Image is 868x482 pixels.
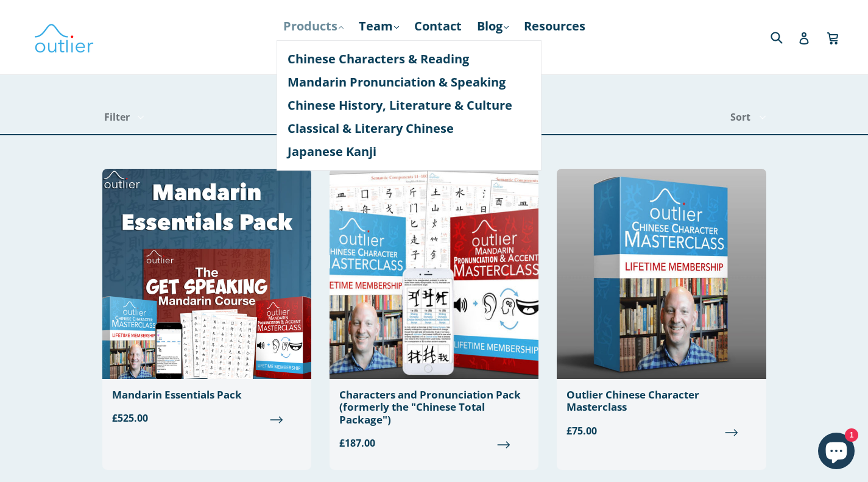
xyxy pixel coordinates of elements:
[112,389,302,401] div: Mandarin Essentials Pack
[408,15,468,37] a: Contact
[288,117,531,140] a: Classical & Literary Chinese
[339,389,529,426] div: Characters and Pronunciation Pack (formerly the "Chinese Total Package")
[566,389,756,414] div: Outlier Chinese Character Masterclass
[518,15,591,37] a: Resources
[288,48,531,71] a: Chinese Characters & Reading
[277,15,350,37] a: Products
[330,169,538,460] a: Characters and Pronunciation Pack (formerly the "Chinese Total Package") £187.00
[339,436,529,450] span: £187.00
[557,169,766,448] a: Outlier Chinese Character Masterclass £75.00
[102,169,311,435] a: Mandarin Essentials Pack £525.00
[566,424,756,438] span: £75.00
[288,140,531,163] a: Japanese Kanji
[288,71,531,94] a: Mandarin Pronunciation & Speaking
[353,15,405,37] a: Team
[471,15,515,37] a: Blog
[389,37,479,59] a: Course Login
[112,411,302,425] span: £525.00
[288,94,531,117] a: Chinese History, Literature & Culture
[102,169,311,379] img: Mandarin Essentials Pack
[557,169,766,379] img: Outlier Chinese Character Masterclass Outlier Linguistics
[814,433,858,472] inbox-online-store-chat: Shopify online store chat
[330,169,538,379] img: Chinese Total Package Outlier Linguistics
[34,19,94,55] img: Outlier Linguistics
[767,24,801,49] input: Search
